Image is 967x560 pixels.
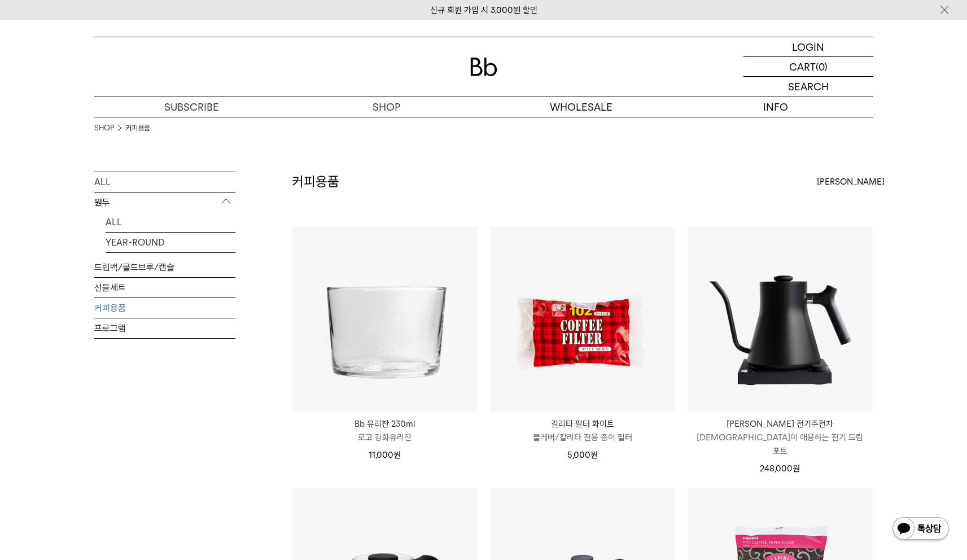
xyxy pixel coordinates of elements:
[292,226,478,412] img: Bb 유리잔 230ml
[788,77,829,97] p: SEARCH
[743,37,873,57] a: LOGIN
[292,172,339,191] h2: 커피용품
[743,57,873,77] a: CART (0)
[688,431,873,458] p: [DEMOGRAPHIC_DATA]이 애용하는 전기 드립 포트
[490,417,675,444] a: 칼리타 필터 화이트 클레버/칼리타 전용 종이 필터
[590,450,598,460] span: 원
[817,175,885,189] span: [PERSON_NAME]
[679,97,873,117] p: INFO
[490,431,675,444] p: 클레버/칼리타 전용 종이 필터
[94,172,235,192] a: ALL
[490,226,675,412] img: 칼리타 필터 화이트
[106,212,235,232] a: ALL
[369,450,401,460] span: 11,000
[792,37,824,56] p: LOGIN
[393,450,401,460] span: 원
[816,57,828,76] p: (0)
[688,226,873,412] img: 펠로우 스태그 전기주전자
[125,123,150,134] a: 커피용품
[470,58,497,76] img: 로고
[688,417,873,458] a: [PERSON_NAME] 전기주전자 [DEMOGRAPHIC_DATA]이 애용하는 전기 드립 포트
[760,463,800,474] span: 248,000
[793,463,800,474] span: 원
[94,97,289,117] a: SUBSCRIBE
[106,233,235,252] a: YEAR-ROUND
[484,97,679,117] p: WHOLESALE
[289,97,484,117] a: SHOP
[688,417,873,431] p: [PERSON_NAME] 전기주전자
[106,253,235,273] a: SEASONAL
[94,278,235,297] a: 선물세트
[292,431,478,444] p: 로고 강화유리잔
[292,417,478,431] p: Bb 유리잔 230ml
[430,5,537,15] a: 신규 회원 가입 시 3,000원 할인
[789,57,816,76] p: CART
[490,417,675,431] p: 칼리타 필터 화이트
[891,516,950,543] img: 카카오톡 채널 1:1 채팅 버튼
[567,450,598,460] span: 5,000
[94,193,235,213] p: 원두
[94,123,114,134] a: SHOP
[94,298,235,318] a: 커피용품
[292,417,478,444] a: Bb 유리잔 230ml 로고 강화유리잔
[94,257,235,277] a: 드립백/콜드브루/캡슐
[94,318,235,338] a: 프로그램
